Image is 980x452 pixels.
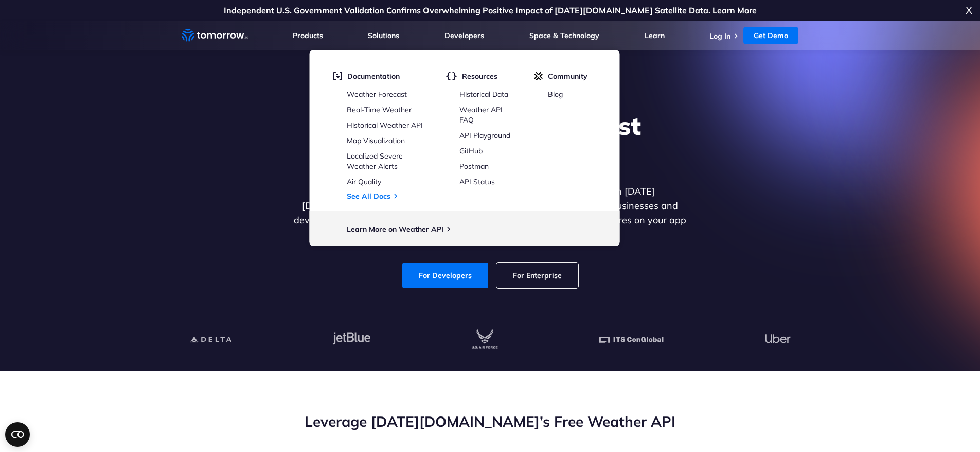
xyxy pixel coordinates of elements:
a: Postman [459,162,489,171]
a: Blog [548,90,563,99]
a: Space & Technology [529,31,599,40]
a: API Playground [459,131,510,140]
a: See All Docs [347,192,390,201]
a: Map Visualization [347,136,405,145]
a: API Status [459,177,495,186]
img: doc.svg [333,72,342,81]
a: GitHub [459,146,483,155]
a: Get Demo [743,27,798,44]
a: Weather Forecast [347,90,407,99]
p: Get reliable and precise weather data through our free API. Count on [DATE][DOMAIN_NAME] for quic... [292,184,689,242]
a: For Developers [402,263,488,288]
a: For Enterprise [496,263,578,288]
button: Open CMP widget [5,422,30,447]
a: Independent U.S. Government Validation Confirms Overwhelming Positive Impact of [DATE][DOMAIN_NAM... [224,5,757,15]
span: Documentation [347,72,400,81]
a: Historical Weather API [347,120,423,130]
a: Weather API FAQ [459,105,503,125]
a: Home link [182,28,248,43]
a: Air Quality [347,177,381,186]
h1: Explore the World’s Best Weather API [292,110,689,172]
span: Community [548,72,587,81]
a: Log In [709,31,730,41]
a: Real-Time Weather [347,105,412,114]
a: Learn More on Weather API [347,224,443,234]
a: Solutions [368,31,399,40]
a: Localized Severe Weather Alerts [347,151,403,171]
img: brackets.svg [446,72,457,81]
img: tio-c.svg [534,72,543,81]
a: Developers [444,31,484,40]
h2: Leverage [DATE][DOMAIN_NAME]’s Free Weather API [182,412,799,431]
a: Products [293,31,323,40]
span: Resources [462,72,497,81]
a: Learn [645,31,665,40]
a: Historical Data [459,90,508,99]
